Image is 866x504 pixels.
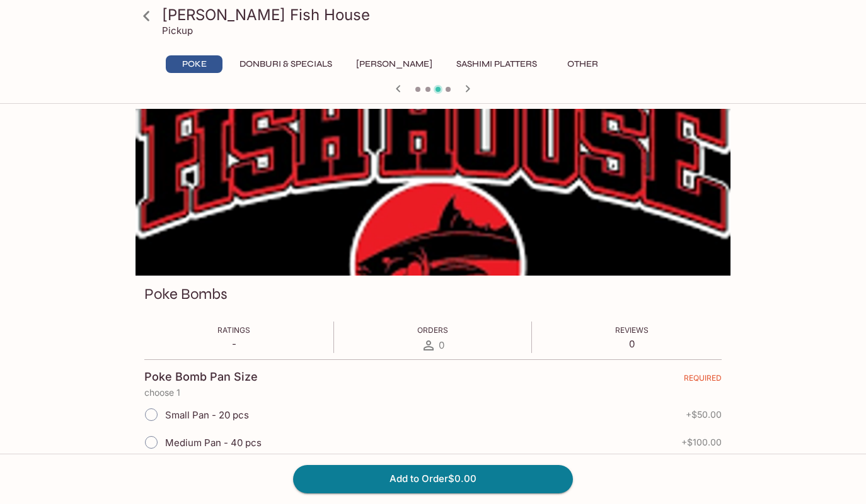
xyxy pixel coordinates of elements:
button: Other [554,55,611,73]
button: Poke [166,55,222,73]
span: Ratings [217,325,250,335]
span: 0 [439,339,444,351]
span: REQUIRED [684,373,722,388]
button: [PERSON_NAME] [349,55,439,73]
p: - [217,338,250,350]
button: Donburi & Specials [233,55,339,73]
p: choose 1 [144,388,722,398]
button: Add to Order$0.00 [293,465,573,493]
span: + $100.00 [681,437,722,447]
p: 0 [615,338,649,350]
h4: Poke Bomb Pan Size [144,370,258,384]
span: Medium Pan - 40 pcs [165,437,262,449]
span: Reviews [615,325,649,335]
button: Sashimi Platters [449,55,544,73]
h3: Poke Bombs [144,284,228,304]
p: Pickup [162,25,193,36]
span: Orders [417,325,448,335]
span: + $50.00 [686,410,722,420]
h3: [PERSON_NAME] Fish House [162,5,725,25]
div: Poke Bombs [136,109,730,276]
span: Small Pan - 20 pcs [165,409,249,421]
